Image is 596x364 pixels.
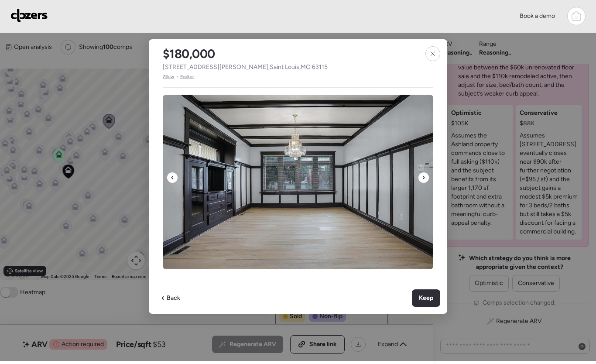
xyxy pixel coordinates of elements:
img: Logo [10,8,48,22]
span: Realtor [180,73,194,80]
span: Back [167,294,180,302]
span: • [176,73,178,80]
span: [STREET_ADDRESS][PERSON_NAME] , Saint Louis , MO 63115 [163,63,328,72]
span: Zillow [163,73,175,80]
h2: $180,000 [163,46,215,61]
span: Keep [419,294,433,302]
span: Book a demo [520,12,555,20]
